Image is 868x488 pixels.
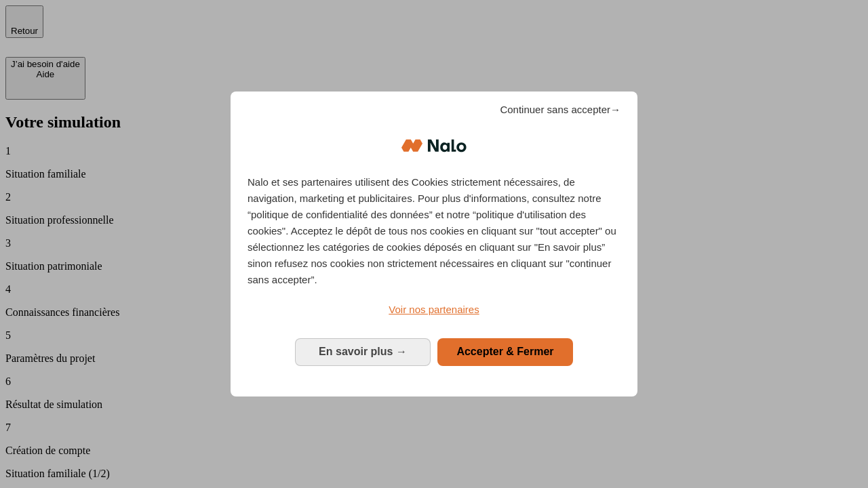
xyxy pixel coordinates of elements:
button: En savoir plus: Configurer vos consentements [295,338,431,365]
span: En savoir plus → [319,346,407,357]
a: Voir nos partenaires [248,302,620,318]
span: Accepter & Fermer [456,346,553,357]
div: Bienvenue chez Nalo Gestion du consentement [231,91,637,396]
button: Accepter & Fermer: Accepter notre traitement des données et fermer [437,338,573,365]
span: Continuer sans accepter→ [500,102,620,118]
span: Voir nos partenaires [389,304,479,315]
img: Logo [401,125,467,166]
p: Nalo et ses partenaires utilisent des Cookies strictement nécessaires, de navigation, marketing e... [248,174,620,288]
